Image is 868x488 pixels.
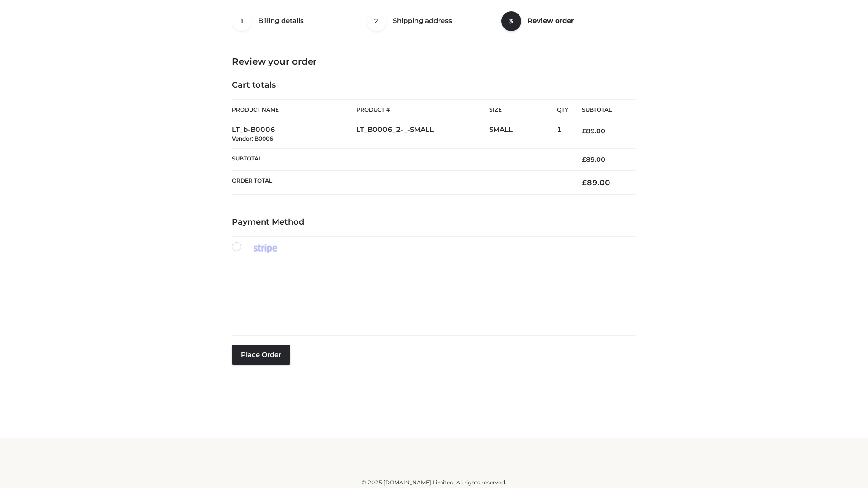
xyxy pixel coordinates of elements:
th: Order Total [232,171,568,195]
div: © 2025 [DOMAIN_NAME] Limited. All rights reserved. [134,478,734,487]
th: Size [489,100,552,120]
th: Product # [356,99,489,120]
td: LT_b-B0006 [232,120,356,149]
bdi: 89.00 [582,127,605,135]
th: Subtotal [568,100,636,120]
td: 1 [557,120,568,149]
td: LT_B0006_2-_-SMALL [356,120,489,149]
th: Qty [557,99,568,120]
small: Vendor: B0006 [232,135,273,142]
button: Place order [232,345,290,365]
bdi: 89.00 [582,178,610,187]
span: £ [582,178,587,187]
h4: Payment Method [232,217,636,227]
td: SMALL [489,120,557,149]
h4: Cart totals [232,80,636,90]
th: Product Name [232,99,356,120]
span: £ [582,155,586,164]
span: £ [582,127,586,135]
bdi: 89.00 [582,155,605,164]
th: Subtotal [232,148,568,170]
iframe: Secure payment input frame [230,263,634,320]
h3: Review your order [232,56,636,67]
